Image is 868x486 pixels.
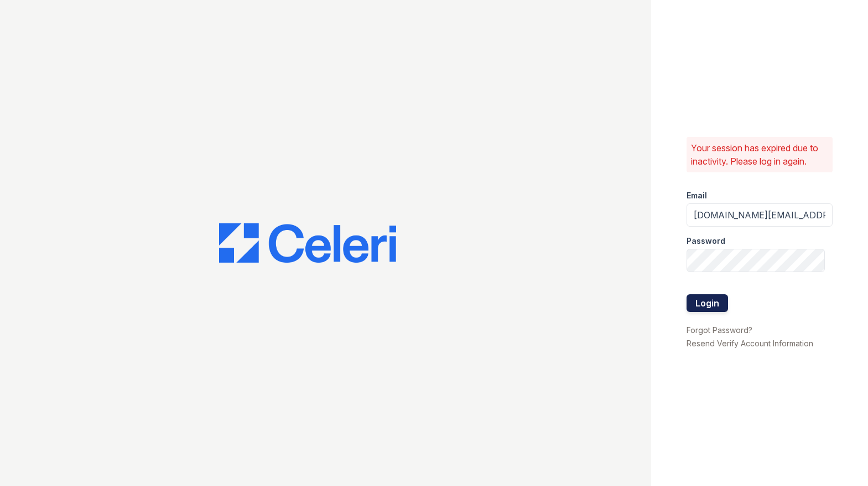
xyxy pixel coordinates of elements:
[687,294,728,312] button: Login
[687,339,813,348] a: Resend Verify Account Information
[687,236,725,247] label: Password
[687,325,752,335] a: Forgot Password?
[691,141,828,168] p: Your session has expired due to inactivity. Please log in again.
[219,223,396,263] img: CE_Logo_Blue-a8612792a0a2168367f1c8372b55b34899dd931a85d93a1a3d3e32e68fde9ad4.png
[687,190,707,201] label: Email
